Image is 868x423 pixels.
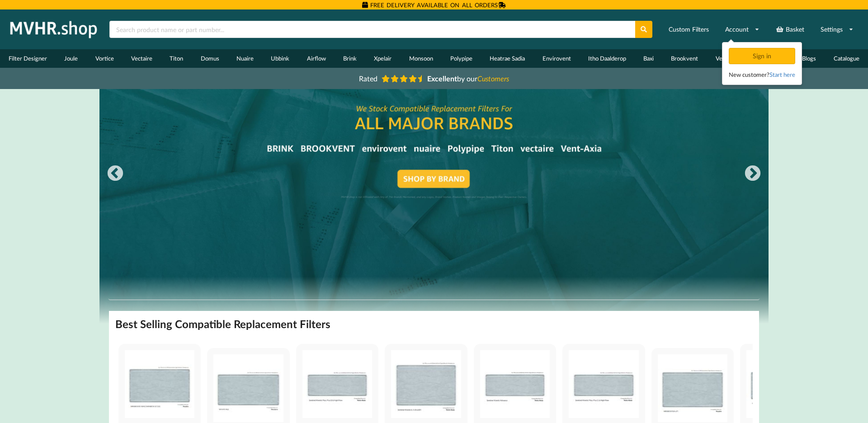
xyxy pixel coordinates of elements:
button: Previous [106,165,124,183]
span: by our [427,74,509,83]
a: Airflow [298,49,335,68]
img: Vent-Axia Sentinel Kinetic Advance Compatible MVHR Filter Replacement Set from MVHR.shop [480,350,550,418]
input: Search product name or part number... [109,21,635,38]
a: Account [719,21,765,38]
img: Nuaire MRXBOX95B-LP1 Compatible MVHR Filter Replacement Set from MVHR.shop [658,354,727,422]
a: Nuaire [228,49,262,68]
a: Catalogue [825,49,868,68]
a: Sign in [729,52,797,60]
a: Monsoon [400,49,441,68]
b: Excellent [427,74,457,83]
a: Joule [56,49,86,68]
img: mvhr.shop.png [6,18,101,41]
a: Titon [161,49,192,68]
img: Vent-Axia Sentinel Kinetic E, V, B & BH Compatible MVHR Filter Replacement Set from MVHR.shop [391,350,461,418]
a: Custom Filters [663,21,715,38]
a: Settings [815,21,859,38]
div: New customer? [729,70,795,79]
div: Sign in [729,48,795,64]
a: Polypipe [442,49,481,68]
a: Brink [335,49,365,68]
a: Basket [770,21,810,38]
a: Brookvent [662,49,707,68]
a: Rated Excellentby ourCustomers [353,71,515,86]
a: Vent-Axia [707,49,750,68]
a: Xpelair [365,49,400,68]
a: Vortice [87,49,123,68]
a: Domus [192,49,228,68]
i: Customers [477,74,509,83]
a: Heatrae Sadia [481,49,533,68]
a: Baxi [635,49,662,68]
a: Start here [769,71,795,78]
a: Itho Daalderop [580,49,635,68]
img: Vectaire WHHR Midi Compatible MVHR Filter Replacement Set from MVHR.shop [213,354,283,422]
a: Envirovent [533,49,579,68]
img: Vent-Axia Sentinel Kinetic Plus E & High Flow Compatible MVHR Filter Replacement Set from MVHR.shop [569,350,638,418]
img: Nuaire MRXBOX95-WH1 Compatible MVHR Filter Replacement Set from MVHR.shop [746,350,816,418]
a: Vectaire [123,49,161,68]
a: Ubbink [262,49,298,68]
span: Rated [359,74,377,83]
h2: Best Selling Compatible Replacement Filters [115,317,330,331]
img: Vent-Axia Sentinel Kinetic Plus, Plus B & High Flow Compatible MVHR Filter Replacement Set from M... [302,350,372,418]
button: Next [744,165,762,183]
img: Nuaire MRXBOX95-WM2 Compatible MVHR Filter Replacement Set from MVHR.shop [125,350,194,418]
